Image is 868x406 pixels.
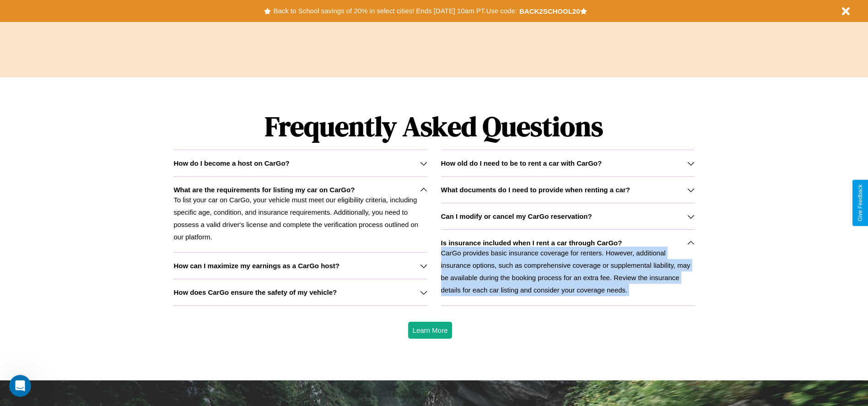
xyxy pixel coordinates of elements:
[9,375,31,397] iframe: Intercom live chat
[441,247,695,296] p: CarGo provides basic insurance coverage for renters. However, additional insurance options, such ...
[857,184,863,222] div: Give Feedback
[441,239,622,247] h3: Is insurance included when I rent a car through CarGo?
[408,322,453,339] button: Learn More
[173,262,340,270] h3: How can I maximize my earnings as a CarGo host?
[173,288,337,296] h3: How does CarGo ensure the safety of my vehicle?
[271,5,519,17] button: Back to School savings of 20% in select cities! Ends [DATE] 10am PT.Use code:
[173,159,289,167] h3: How do I become a host on CarGo?
[441,186,630,194] h3: What documents do I need to provide when renting a car?
[173,194,427,243] p: To list your car on CarGo, your vehicle must meet our eligibility criteria, including specific ag...
[519,7,580,15] b: BACK2SCHOOL20
[173,103,694,150] h1: Frequently Asked Questions
[441,212,592,220] h3: Can I modify or cancel my CarGo reservation?
[441,159,602,167] h3: How old do I need to be to rent a car with CarGo?
[173,186,355,194] h3: What are the requirements for listing my car on CarGo?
